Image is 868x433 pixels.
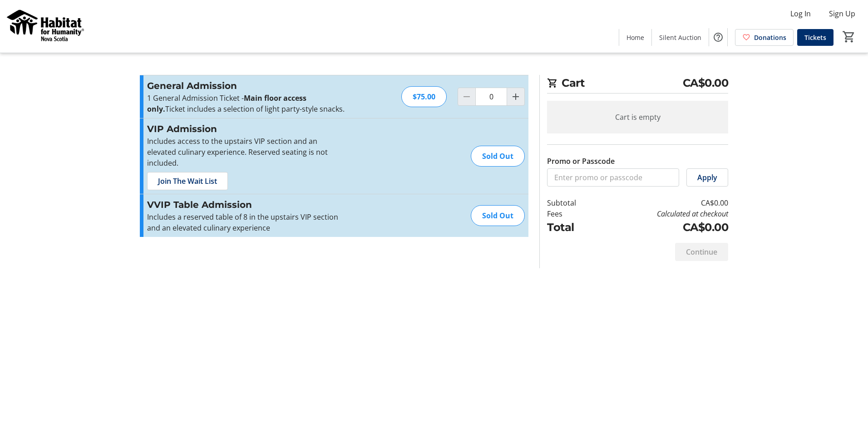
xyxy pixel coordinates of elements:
label: Promo or Passcode [547,156,615,167]
div: Sold Out [471,146,525,167]
span: Home [626,33,644,42]
td: Subtotal [547,197,600,208]
h3: VIP Admission [147,122,345,136]
span: Join The Wait List [158,176,217,187]
a: Silent Auction [652,29,709,46]
span: CA$0.00 [683,75,729,91]
div: Sold Out [471,205,525,226]
h3: General Admission [147,79,345,93]
p: Includes a reserved table of 8 in the upstairs VIP section and an elevated culinary experience [147,212,345,233]
span: Sign Up [829,8,855,19]
a: Donations [735,29,794,46]
button: Cart [841,29,857,45]
input: Enter promo or passcode [547,168,679,187]
p: Includes access to the upstairs VIP section and an elevated culinary experience. Reserved seating... [147,136,345,168]
span: Log In [790,8,811,19]
h3: VVIP Table Admission [147,198,345,212]
input: General Admission Quantity [475,88,507,106]
div: Cart is empty [547,101,728,133]
span: Apply [697,172,717,183]
span: Silent Auction [659,33,701,42]
td: Fees [547,208,600,219]
div: $75.00 [401,86,447,107]
button: Join The Wait List [147,172,228,190]
button: Log In [783,6,818,21]
h2: Cart [547,75,728,93]
button: Sign Up [822,6,863,21]
a: Tickets [797,29,833,46]
td: Total [547,219,600,236]
td: Calculated at checkout [600,208,728,219]
span: Donations [754,33,786,42]
p: 1 General Admission Ticket - Ticket includes a selection of light party-style snacks. [147,93,345,114]
button: Help [709,28,727,46]
td: CA$0.00 [600,219,728,236]
td: CA$0.00 [600,197,728,208]
button: Apply [686,168,728,187]
a: Home [619,29,651,46]
span: Tickets [804,33,826,42]
button: Increment by one [507,88,524,105]
img: Habitat for Humanity Nova Scotia's Logo [5,4,86,49]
